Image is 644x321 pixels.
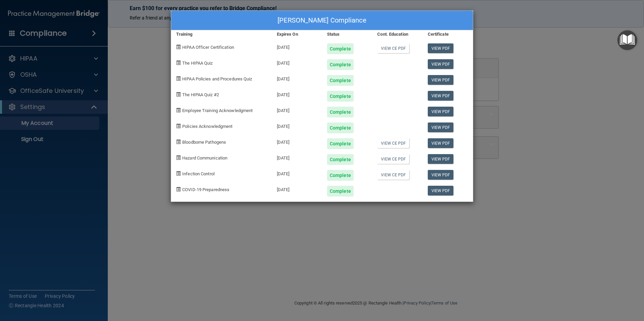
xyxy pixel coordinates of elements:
a: View PDF [428,43,454,53]
div: [DATE] [272,149,322,165]
div: Complete [327,59,354,70]
span: Policies Acknowledgment [182,124,232,129]
div: [DATE] [272,86,322,102]
div: Complete [327,186,354,197]
span: Employee Training Acknowledgment [182,108,253,113]
a: View PDF [428,154,454,164]
a: View PDF [428,75,454,85]
div: [DATE] [272,54,322,70]
div: Complete [327,170,354,181]
div: Status [322,30,372,38]
div: Cont. Education [372,30,422,38]
div: [DATE] [272,165,322,181]
a: View CE PDF [377,154,409,164]
div: [DATE] [272,70,322,86]
div: Complete [327,154,354,165]
span: Infection Control [182,171,215,176]
div: Training [171,30,272,38]
a: View PDF [428,122,454,132]
a: View PDF [428,170,454,180]
a: View CE PDF [377,138,409,148]
a: View PDF [428,138,454,148]
div: [DATE] [272,117,322,133]
a: View CE PDF [377,170,409,180]
span: Hazard Communication [182,155,227,160]
span: COVID-19 Preparedness [182,187,229,192]
div: Complete [327,122,354,133]
span: Bloodborne Pathogens [182,140,226,145]
div: [PERSON_NAME] Compliance [171,11,473,30]
button: Open Resource Center [617,30,637,50]
a: View CE PDF [377,43,409,53]
span: HIPAA Policies and Procedures Quiz [182,76,252,81]
a: View PDF [428,91,454,101]
a: View PDF [428,107,454,116]
div: Complete [327,43,354,54]
div: Expires On [272,30,322,38]
div: Complete [327,75,354,86]
div: Complete [327,138,354,149]
span: The HIPAA Quiz [182,61,213,66]
span: The HIPAA Quiz #2 [182,92,219,97]
div: [DATE] [272,133,322,149]
div: Complete [327,107,354,117]
a: View PDF [428,59,454,69]
div: [DATE] [272,38,322,54]
div: Certificate [423,30,473,38]
span: HIPAA Officer Certification [182,45,234,50]
div: [DATE] [272,181,322,197]
div: Complete [327,91,354,102]
a: View PDF [428,186,454,195]
div: [DATE] [272,102,322,117]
